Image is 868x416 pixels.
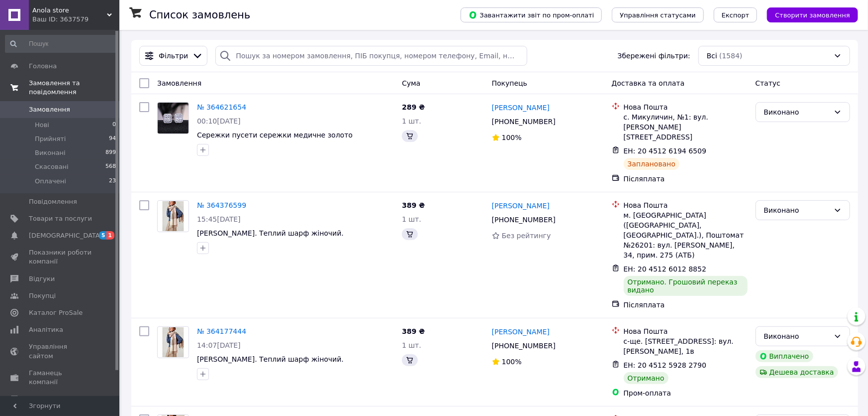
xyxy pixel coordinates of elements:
[35,148,66,157] span: Виконані
[402,117,421,125] span: 1 шт.
[29,231,102,240] span: [DEMOGRAPHIC_DATA]
[624,276,748,296] div: Отримано. Грошовий переказ видано
[197,201,246,209] a: № 364376599
[757,10,858,18] a: Створити замовлення
[624,300,748,310] div: Післяплата
[32,15,119,24] div: Ваш ID: 3637579
[490,339,558,353] div: [PHONE_NUMBER]
[29,342,92,360] span: Управління сайтом
[29,62,57,71] span: Головна
[502,358,522,366] span: 100%
[29,197,77,206] span: Повідомлення
[719,52,743,60] span: (1584)
[624,336,748,356] div: с-ще. [STREET_ADDRESS]: вул. [PERSON_NAME], 1в
[624,326,748,336] div: Нова Пошта
[722,11,750,19] span: Експорт
[492,327,550,337] a: [PERSON_NAME]
[29,214,92,223] span: Товари та послуги
[112,121,116,130] span: 0
[197,103,246,111] a: № 364621654
[402,327,425,335] span: 389 ₴
[402,201,425,209] span: 389 ₴
[159,51,188,61] span: Фільтри
[106,231,114,240] span: 1
[5,35,117,53] input: Пошук
[158,103,189,134] img: Фото товару
[492,201,550,211] a: [PERSON_NAME]
[35,135,66,143] span: Прийняті
[620,11,696,19] span: Управління статусами
[624,174,748,184] div: Післяплата
[402,79,420,87] span: Cума
[469,10,594,19] span: Завантажити звіт по пром-оплаті
[624,200,748,210] div: Нова Пошта
[756,79,781,87] span: Статус
[764,205,830,216] div: Виконано
[29,325,63,334] span: Аналітика
[35,162,69,171] span: Скасовані
[624,372,669,384] div: Отримано
[105,148,116,157] span: 899
[105,162,116,171] span: 568
[157,79,201,87] span: Замовлення
[109,135,116,143] span: 94
[29,79,119,97] span: Замовлення та повідомлення
[109,177,116,186] span: 23
[402,341,421,349] span: 1 шт.
[624,112,748,142] div: с. Микуличин, №1: вул. [PERSON_NAME][STREET_ADDRESS]
[764,107,830,118] div: Виконано
[29,275,55,283] span: Відгуки
[197,131,353,139] a: Сережки пусети сережки медичне золото
[162,327,184,358] img: Фото товару
[35,177,66,186] span: Оплачені
[490,115,558,129] div: [PHONE_NUMBER]
[502,134,522,141] span: 100%
[756,366,838,378] div: Дешева доставка
[624,361,707,369] span: ЕН: 20 4512 5928 2790
[29,291,56,300] span: Покупці
[29,105,70,114] span: Замовлення
[714,7,758,22] button: Експорт
[29,248,92,266] span: Показники роботи компанії
[197,229,344,237] a: [PERSON_NAME]. Теплий шарф жіночий.
[35,121,49,130] span: Нові
[624,147,707,155] span: ЕН: 20 4512 6194 6509
[197,355,344,363] a: [PERSON_NAME]. Теплий шарф жіночий.
[461,7,602,22] button: Завантажити звіт по пром-оплаті
[624,158,680,170] div: Заплановано
[29,369,92,387] span: Гаманець компанії
[402,215,421,223] span: 1 шт.
[490,213,558,227] div: [PHONE_NUMBER]
[756,350,813,362] div: Виплачено
[157,102,189,134] a: Фото товару
[502,232,551,240] span: Без рейтингу
[624,210,748,260] div: м. [GEOGRAPHIC_DATA] ([GEOGRAPHIC_DATA], [GEOGRAPHIC_DATA].), Поштомат №26201: вул. [PERSON_NAME]...
[492,103,550,113] a: [PERSON_NAME]
[197,215,241,223] span: 15:45[DATE]
[402,103,425,111] span: 289 ₴
[197,327,246,335] a: № 364177444
[612,7,704,22] button: Управління статусами
[492,79,527,87] span: Покупець
[624,388,748,398] div: Пром-оплата
[157,200,189,232] a: Фото товару
[612,79,685,87] span: Доставка та оплата
[197,117,241,125] span: 00:10[DATE]
[215,46,527,66] input: Пошук за номером замовлення, ПІБ покупця, номером телефону, Email, номером накладної
[764,331,830,342] div: Виконано
[775,11,850,19] span: Створити замовлення
[29,395,54,404] span: Маркет
[157,326,189,358] a: Фото товару
[197,341,241,349] span: 14:07[DATE]
[32,6,107,15] span: Anola store
[162,201,184,232] img: Фото товару
[29,308,83,317] span: Каталог ProSale
[624,102,748,112] div: Нова Пошта
[149,9,250,21] h1: Список замовлень
[624,265,707,273] span: ЕН: 20 4512 6012 8852
[618,51,690,61] span: Збережені фільтри:
[707,51,717,61] span: Всі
